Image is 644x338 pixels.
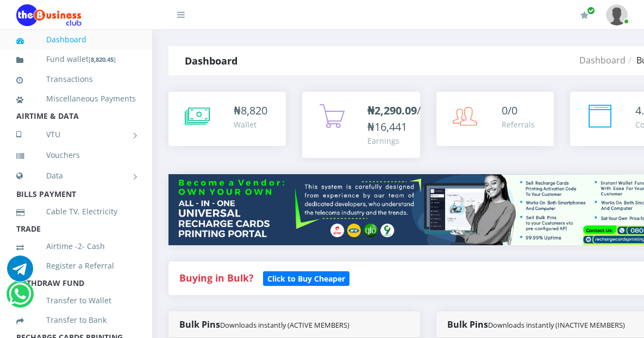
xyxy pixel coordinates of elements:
[185,54,237,67] strong: Dashboard
[267,273,345,284] b: Click to Buy Cheaper
[579,54,626,66] a: Dashboard
[179,271,253,284] strong: Buying in Bulk?
[16,199,136,224] a: Cable TV, Electricity
[16,67,136,92] a: Transactions
[436,92,554,146] a: 0/0 Referrals
[234,119,267,130] div: Wallet
[488,320,625,330] small: Downloads instantly (INACTIVE MEMBERS)
[220,320,349,330] small: Downloads instantly (ACTIVE MEMBERS)
[263,271,349,284] a: Click to Buy Cheaper
[16,4,82,26] img: Logo
[502,119,535,130] div: Referrals
[367,103,417,118] b: ₦2,290.09
[302,92,420,158] a: ₦2,290.09/₦16,441 Earnings
[89,55,116,63] small: [ ]
[447,318,625,330] strong: Bulk Pins
[16,143,136,168] a: Vouchers
[7,264,33,282] a: Chat for support
[367,103,421,134] span: /₦16,441
[241,103,267,118] span: 8,820
[16,308,136,333] a: Transfer to Bank
[587,7,595,15] span: Renew/Upgrade Subscription
[16,162,136,189] a: Data
[179,318,349,330] strong: Bulk Pins
[16,47,136,72] a: Fund wallet[8,820.45]
[606,4,628,25] img: User
[91,55,114,63] b: 8,820.45
[580,11,589,20] i: Renew/Upgrade Subscription
[16,234,136,259] a: Airtime -2- Cash
[16,121,136,148] a: VTU
[16,86,136,111] a: Miscellaneous Payments
[502,103,517,118] span: 0/0
[16,288,136,313] a: Transfer to Wallet
[234,103,267,119] div: ₦
[16,253,136,278] a: Register a Referral
[9,289,31,307] a: Chat for support
[168,92,286,146] a: ₦8,820 Wallet
[16,27,136,52] a: Dashboard
[367,135,421,146] div: Earnings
